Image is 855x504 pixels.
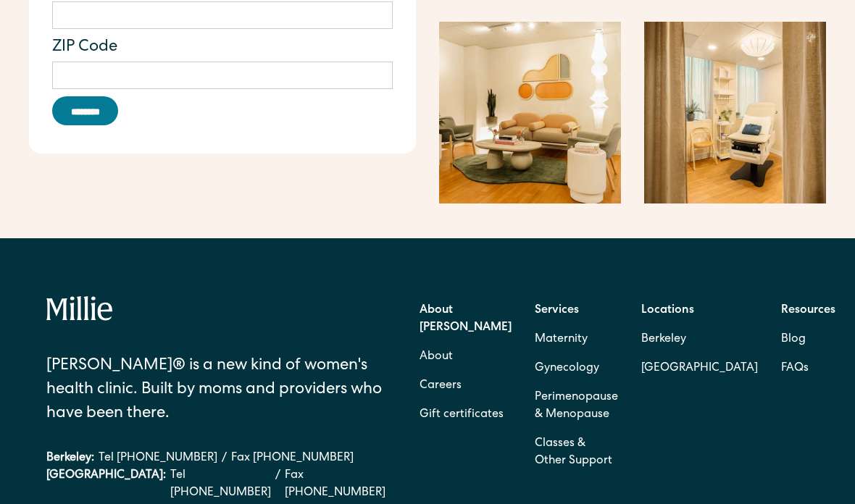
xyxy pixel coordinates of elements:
[439,22,621,204] img: The relaxing waiting room at Millie Clinic
[641,326,758,355] a: Berkeley
[420,372,462,401] a: Careers
[781,306,835,317] strong: Resources
[222,450,227,468] div: /
[46,356,385,427] div: [PERSON_NAME]® is a new kind of women's health clinic. Built by moms and providers who have been ...
[275,468,280,503] div: /
[535,430,618,476] a: Classes & Other Support
[46,450,94,468] div: Berkeley:
[781,326,806,355] a: Blog
[231,450,354,468] a: Fax [PHONE_NUMBER]
[641,355,758,384] a: [GEOGRAPHIC_DATA]
[781,355,809,384] a: FAQs
[644,22,826,204] img: A treatment chair with branded robe inside the Millie Clinic
[420,343,453,372] a: About
[535,326,588,355] a: Maternity
[285,468,385,503] a: Fax [PHONE_NUMBER]
[46,468,166,503] div: [GEOGRAPHIC_DATA]:
[170,468,271,503] a: Tel [PHONE_NUMBER]
[535,384,618,430] a: Perimenopause & Menopause
[420,401,504,430] a: Gift certificates
[420,306,512,335] strong: About [PERSON_NAME]
[535,355,599,384] a: Gynecology
[641,306,694,317] strong: Locations
[99,450,217,468] a: Tel [PHONE_NUMBER]
[52,37,393,61] label: ZIP Code
[535,306,579,317] strong: Services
